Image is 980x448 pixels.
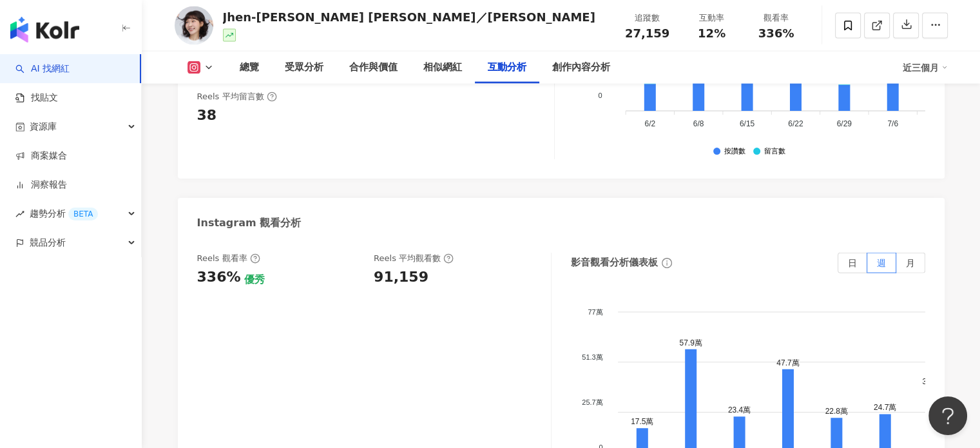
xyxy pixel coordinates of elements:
div: 合作與價值 [349,60,398,75]
div: BETA [68,208,98,220]
tspan: 6/29 [836,119,852,128]
tspan: 6/15 [740,119,755,128]
img: logo [10,17,79,43]
div: 相似網紅 [423,60,462,75]
span: 競品分析 [30,228,66,257]
div: 38 [197,106,217,126]
div: 91,159 [374,268,428,287]
div: 按讚數 [724,148,745,156]
div: 近三個月 [903,57,948,78]
a: 洞察報告 [15,179,67,191]
div: Reels 平均觀看數 [374,253,454,264]
span: 12% [698,27,725,40]
div: 336% [197,268,241,287]
span: 趨勢分析 [30,199,98,228]
div: Instagram 觀看分析 [197,216,302,230]
div: Reels 觀看率 [197,253,260,264]
tspan: 0 [598,92,602,99]
tspan: 6/8 [693,119,704,128]
tspan: 6/22 [788,119,803,128]
div: 總覽 [240,60,259,75]
div: 創作內容分析 [552,60,610,75]
span: 週 [877,258,886,268]
tspan: 25.7萬 [582,398,602,405]
a: searchAI 找網紅 [15,63,70,75]
tspan: 77萬 [588,307,602,315]
span: 27,159 [625,26,669,40]
span: rise [15,209,24,219]
span: 資源庫 [30,112,57,141]
div: Jhen-[PERSON_NAME] [PERSON_NAME]／[PERSON_NAME] [223,9,595,25]
tspan: 6/2 [644,119,655,128]
div: 優秀 [244,273,264,287]
tspan: 51.3萬 [582,353,602,360]
div: 留言數 [764,148,785,156]
span: 月 [906,258,915,268]
div: Reels 平均留言數 [197,91,277,102]
tspan: 7/6 [887,119,898,128]
span: 日 [848,258,857,268]
a: 找貼文 [15,92,58,104]
div: 觀看率 [752,12,801,24]
div: 互動分析 [488,60,526,75]
iframe: Help Scout Beacon - Open [928,396,967,435]
div: 互動率 [687,12,736,24]
a: 商案媒合 [15,150,67,162]
img: KOL Avatar [175,6,213,45]
span: info-circle [660,256,674,270]
div: 受眾分析 [285,60,323,75]
span: 336% [758,27,794,40]
div: 追蹤數 [623,12,672,24]
div: 影音觀看分析儀表板 [571,256,658,269]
